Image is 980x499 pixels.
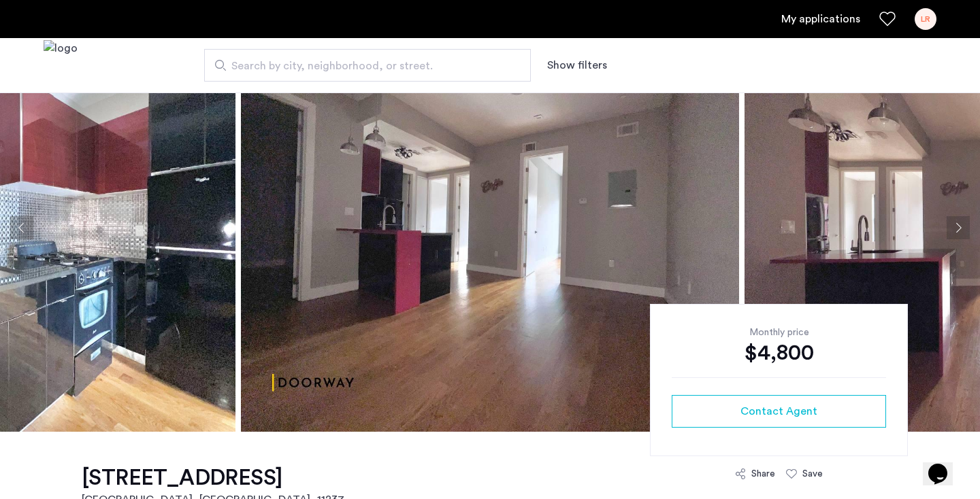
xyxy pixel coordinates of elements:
[672,339,886,366] div: $4,800
[241,24,739,432] img: apartment
[547,57,607,73] button: Show or hide filters
[82,464,344,492] h1: [STREET_ADDRESS]
[915,8,936,30] div: LR
[781,11,860,27] a: My application
[947,216,970,239] button: Next apartment
[923,445,966,485] iframe: chat widget
[10,216,33,239] button: Previous apartment
[44,40,78,91] img: logo
[44,40,78,91] a: Cazamio logo
[231,58,493,74] span: Search by city, neighborhood, or street.
[751,467,775,481] div: Share
[204,49,531,82] input: Apartment Search
[879,11,896,27] a: Favorites
[672,395,886,428] button: button
[740,403,817,419] span: Contact Agent
[672,326,886,339] div: Monthly price
[802,467,823,481] div: Save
